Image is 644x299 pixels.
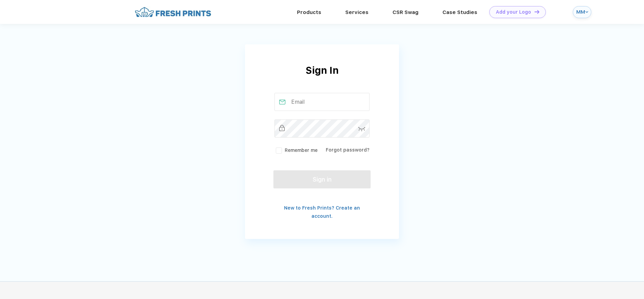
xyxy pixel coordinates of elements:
img: DT [534,10,539,14]
label: Remember me [274,147,318,154]
img: arrow_down_blue.svg [585,11,588,13]
img: password_inactive.svg [279,125,285,131]
a: Forgot password? [326,147,370,153]
img: fo%20logo%202.webp [133,6,213,18]
div: Sign In [245,63,399,93]
input: Email [274,93,370,111]
img: email_active.svg [279,100,285,104]
a: New to Fresh Prints? Create an account. [284,205,360,219]
button: Sign in [273,170,371,188]
div: Add your Logo [496,9,531,15]
img: password-icon.svg [358,127,365,131]
div: MM [576,9,584,15]
a: Products [297,9,321,15]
